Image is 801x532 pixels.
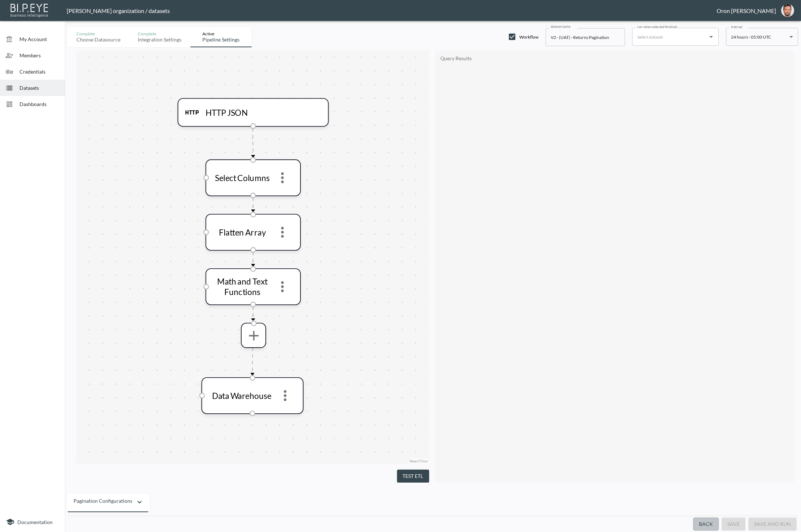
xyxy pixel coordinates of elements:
[717,7,776,14] div: Oron [PERSON_NAME]
[203,31,240,36] div: Active
[731,33,787,41] div: 24 hours - 05:00 UTC
[19,100,59,108] span: Dashboards
[781,4,794,17] img: f7df4f0b1e237398fe25aedd0497c453
[213,276,272,297] div: Math and Text Functions
[19,35,59,43] span: My Account
[272,276,293,297] button: more
[203,36,240,43] div: Pipeline settings
[397,470,429,483] button: Test ETL
[439,54,791,61] div: Query Results
[76,31,120,36] div: Complete
[138,36,182,43] div: Integration settings
[67,7,717,14] div: [PERSON_NAME] organization / datasets
[19,68,59,75] span: Credentials
[272,221,293,243] button: more
[635,31,705,43] input: Select dataset
[253,128,253,157] g: Edge from dataset-integration to 0
[693,518,719,531] button: Back
[6,518,59,526] a: Documentation
[731,25,743,29] label: interval
[206,107,248,117] p: HTTP JSON
[138,31,182,36] div: Complete
[272,167,293,188] button: more
[185,105,199,119] img: http icon
[637,25,677,29] label: run when selected finished
[274,384,296,406] button: more
[551,24,570,29] label: dataset name
[706,32,716,42] button: Open
[76,36,120,43] div: Choose datasource
[213,227,272,237] div: Flatten Array
[243,324,264,346] button: more
[17,519,53,525] span: Documentation
[74,498,132,508] div: Pagination configurations
[19,84,59,92] span: Datasets
[209,390,274,400] div: Data Warehouse
[776,2,799,19] button: oron@bipeye.com
[9,2,50,18] img: bipeye-logo
[519,34,538,40] span: Workflow
[19,52,59,59] span: Members
[410,459,428,463] a: React Flow attribution
[213,172,272,183] div: Select Columns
